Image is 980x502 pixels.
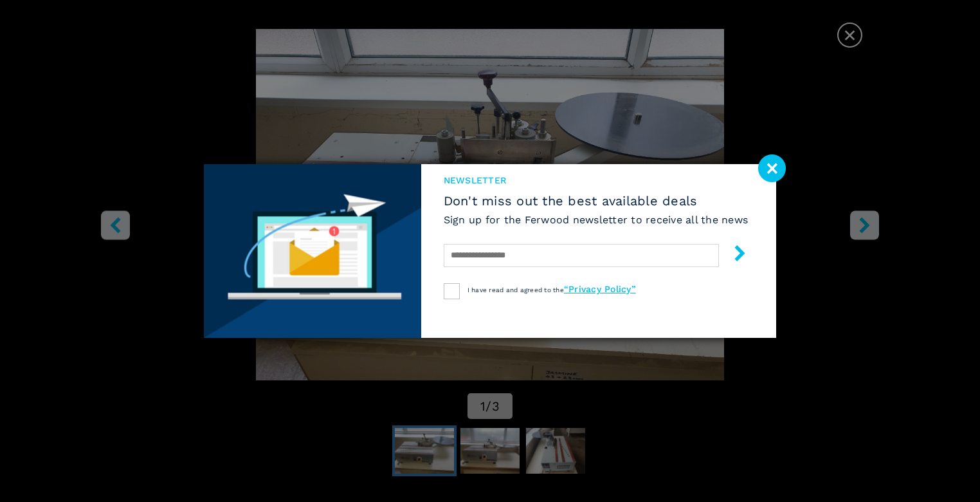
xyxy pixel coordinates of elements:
button: submit-button [719,240,748,270]
span: I have read and agreed to the [467,286,636,293]
h6: Sign up for the Ferwood newsletter to receive all the news [444,212,749,227]
img: Newsletter image [204,164,421,338]
span: Don't miss out the best available deals [444,193,749,209]
span: newsletter [444,174,749,187]
a: “Privacy Policy” [564,284,636,294]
